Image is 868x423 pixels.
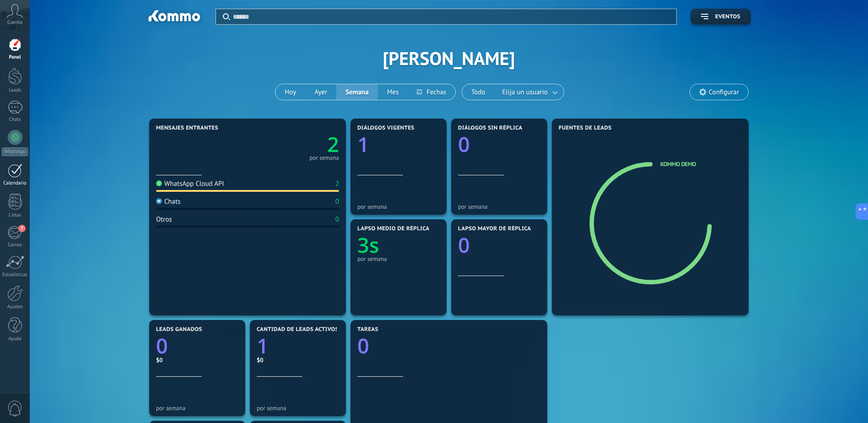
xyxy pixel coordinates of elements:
div: Leads [2,87,28,93]
span: Lapso medio de réplica [357,226,430,232]
div: por semana [458,203,540,210]
div: 0 [335,197,339,206]
div: por semana [156,405,238,412]
a: 0 [156,332,238,360]
span: Cantidad de leads activos [257,326,339,333]
div: Calendario [2,180,28,186]
text: 0 [458,231,470,259]
span: Elija un usuario [501,86,550,98]
span: Configurar [709,88,739,96]
div: por semana [257,405,339,412]
div: $0 [156,356,238,364]
text: 1 [357,130,369,158]
div: Correo [2,242,28,248]
span: Fuentes de leads [559,125,612,131]
div: WhatsApp [2,147,28,156]
img: Chats [156,198,162,204]
div: Ayuda [2,336,28,342]
div: por semana [357,203,440,210]
text: 0 [156,332,168,360]
span: Diálogos vigentes [357,125,415,131]
div: Panel [2,54,28,60]
button: Ayer [305,84,336,100]
text: 0 [357,332,369,360]
span: Tareas [357,326,378,333]
text: 2 [327,130,339,158]
div: Ajustes [2,304,28,310]
div: por semana [357,255,440,262]
span: Leads ganados [156,326,202,333]
span: 7 [18,225,26,232]
div: 2 [335,179,339,188]
a: 0 [357,332,540,360]
button: Todo [462,84,495,100]
span: Diálogos sin réplica [458,125,523,131]
button: Semana [336,84,378,100]
text: 0 [458,130,470,158]
div: Chats [156,197,181,206]
a: 1 [257,332,339,360]
button: Fechas [408,84,455,100]
div: Otros [156,215,172,224]
span: Eventos [715,14,740,20]
span: Lapso mayor de réplica [458,226,531,232]
button: Eventos [690,9,751,25]
div: Estadísticas [2,272,28,278]
img: WhatsApp Cloud API [156,180,162,186]
text: 1 [257,332,269,360]
div: Chats [2,117,28,123]
button: Elija un usuario [495,84,564,100]
span: Mensajes entrantes [156,125,218,131]
div: Listas [2,212,28,218]
div: $0 [257,356,339,364]
a: 2 [248,130,339,158]
div: por semana [309,156,339,160]
div: WhatsApp Cloud API [156,179,224,188]
text: 3s [357,231,379,259]
span: Cuenta [7,20,22,26]
a: Kommo Demo [660,160,696,168]
button: Hoy [275,84,305,100]
div: 0 [335,215,339,224]
button: Mes [378,84,408,100]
